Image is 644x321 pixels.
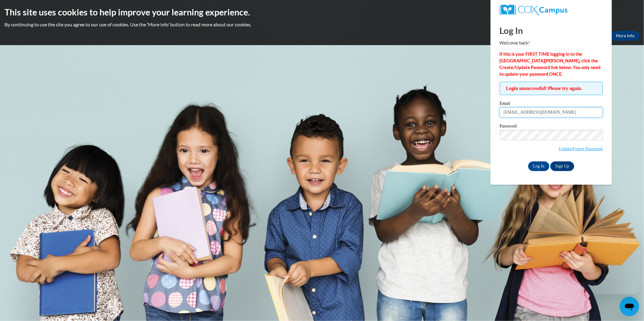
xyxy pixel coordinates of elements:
[620,297,639,316] iframe: Button to launch messaging window
[5,21,639,28] p: By continuing to use the site you agree to our use of cookies. Use the ‘More info’ button to read...
[528,161,549,171] input: Log In
[559,146,603,151] a: Update/Forgot Password
[500,51,601,77] strong: If this is your FIRST TIME logging in to the [GEOGRAPHIC_DATA][PERSON_NAME], click the Create/Upd...
[611,31,639,41] a: More Info
[500,24,603,37] h1: Log In
[500,5,603,15] a: COX Campus
[500,101,603,107] label: Email
[500,124,603,130] label: Password
[5,6,639,18] h2: This site uses cookies to help improve your learning experience.
[500,5,568,15] img: COX Campus
[550,161,574,171] a: Sign Up
[500,40,603,46] p: Welcome back!
[500,82,603,95] span: Login unsuccessful! Please try again.
[592,281,639,294] iframe: Message from company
